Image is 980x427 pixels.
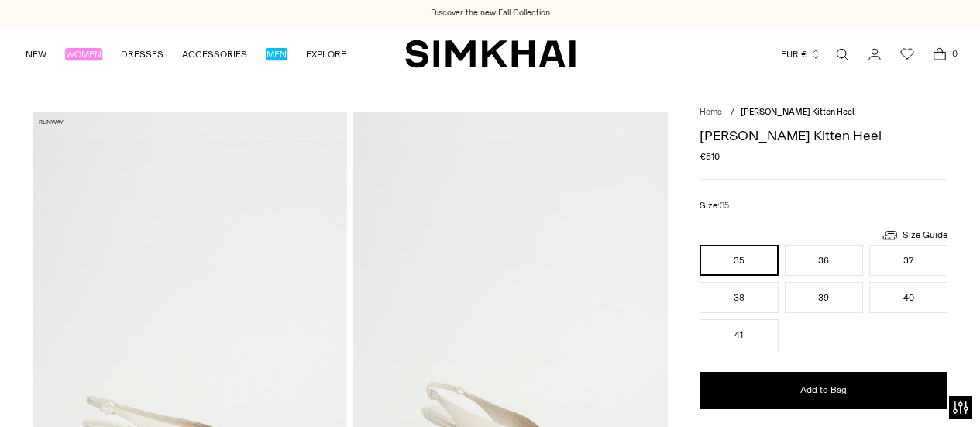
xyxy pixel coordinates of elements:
a: EXPLORE [306,37,346,71]
a: NEW [26,37,46,71]
a: Home [700,107,722,117]
span: €510 [700,150,720,164]
label: Size: [700,198,729,213]
a: DRESSES [121,37,163,71]
a: Open cart modal [924,39,955,70]
button: 41 [700,319,778,350]
span: [PERSON_NAME] Kitten Heel [741,107,854,117]
a: Open search modal [827,39,858,70]
a: Discover the new Fall Collection [431,7,550,19]
a: ACCESSORIES [182,37,247,71]
span: 35 [720,201,729,211]
button: 39 [785,282,863,313]
a: MEN [266,37,287,71]
button: EUR € [781,37,821,71]
nav: breadcrumbs [700,106,947,119]
button: 35 [700,245,778,276]
button: 40 [869,282,947,313]
a: Wishlist [892,39,923,70]
button: 38 [700,282,778,313]
span: Add to Bag [800,384,847,397]
button: 36 [785,245,863,276]
a: SIMKHAI [405,39,576,69]
span: 0 [947,46,961,60]
h1: [PERSON_NAME] Kitten Heel [700,129,947,143]
a: Go to the account page [859,39,890,70]
button: 37 [869,245,947,276]
a: Size Guide [881,226,947,245]
button: Add to Bag [700,372,947,409]
div: / [731,106,734,119]
a: WOMEN [65,37,102,71]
